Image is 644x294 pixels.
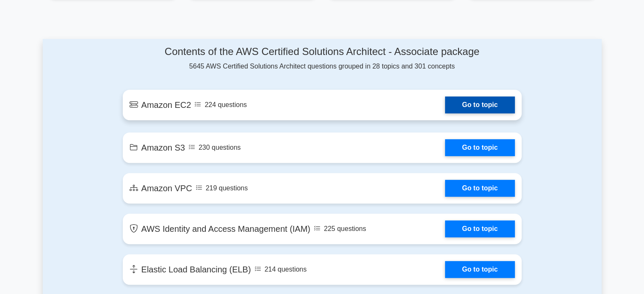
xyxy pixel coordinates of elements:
h4: Contents of the AWS Certified Solutions Architect - Associate package [123,46,522,58]
a: Go to topic [445,180,514,197]
a: Go to topic [445,96,514,113]
a: Go to topic [445,220,514,237]
a: Go to topic [445,139,514,156]
a: Go to topic [445,261,514,278]
div: 5645 AWS Certified Solutions Architect questions grouped in 28 topics and 301 concepts [123,46,522,71]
